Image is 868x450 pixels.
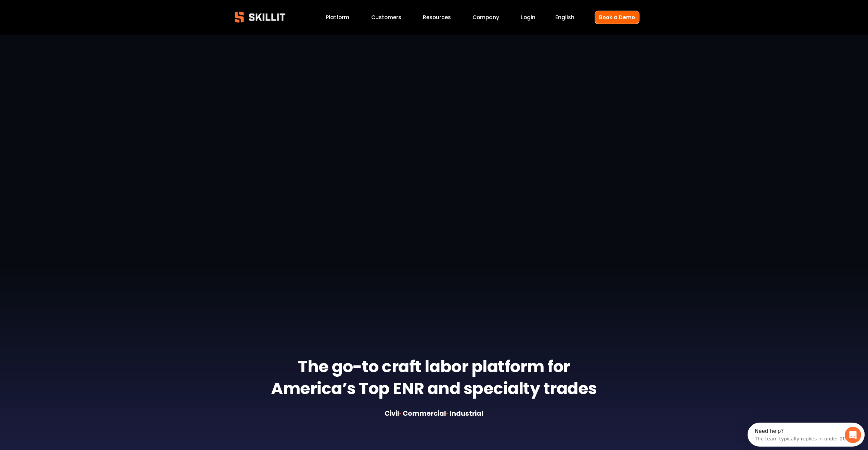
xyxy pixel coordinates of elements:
div: Open Intercom Messenger [3,3,123,22]
div: The team typically replies in under 20m [7,11,103,18]
em: · [446,409,448,418]
div: Need help? [7,6,103,11]
a: Company [472,13,499,22]
a: folder dropdown [423,13,451,22]
img: Skillit [229,7,291,27]
iframe: Jack Nix Full Interview Skillit Testimonial [229,92,639,323]
a: Customers [371,13,401,22]
iframe: Intercom live chat [845,427,861,443]
strong: Industrial [448,409,483,420]
a: Book a Demo [595,11,639,24]
em: · [399,409,401,418]
a: Platform [326,13,349,22]
a: Login [521,13,535,22]
strong: Civil [385,409,399,420]
iframe: Intercom live chat discovery launcher [748,423,865,447]
div: language picker [555,13,574,22]
strong: The go-to craft labor platform for America’s Top ENR and specialty trades [271,354,597,404]
span: Resources [423,13,451,21]
strong: Commercial [401,409,446,420]
span: English [555,13,574,21]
